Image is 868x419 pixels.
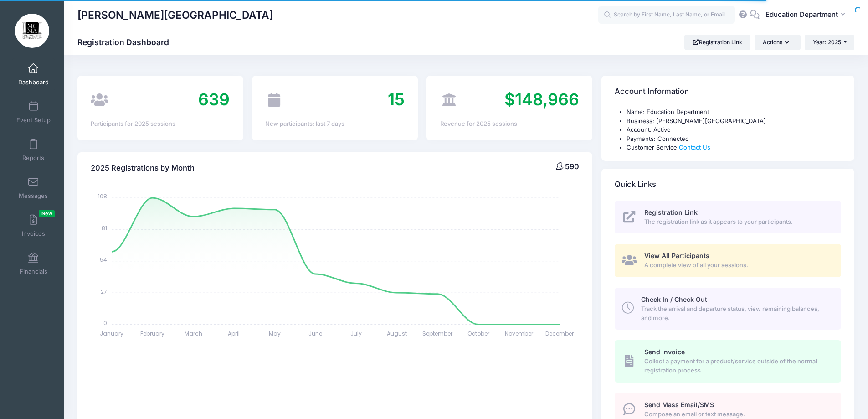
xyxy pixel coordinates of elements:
a: Reports [12,134,55,166]
tspan: October [467,330,490,337]
span: Check In / Check Out [641,295,707,303]
a: Check In / Check Out Track the arrival and departure status, view remaining balances, and more. [615,288,841,330]
li: Payments: Connected [627,134,841,144]
h4: Quick Links [615,171,656,197]
a: Registration Link The registration link as it appears to your participants. [615,201,841,234]
div: New participants: last 7 days [265,119,404,129]
span: Send Invoice [644,348,685,356]
a: Messages [12,172,55,204]
span: View All Participants [644,252,709,259]
span: 590 [565,162,579,171]
tspan: 54 [100,256,108,264]
span: Education Department [765,10,838,20]
a: Contact Us [679,144,710,151]
span: Compose an email or text message. [644,410,831,419]
a: Send Invoice Collect a payment for a product/service outside of the normal registration process [615,340,841,382]
tspan: July [350,330,362,337]
span: Collect a payment for a product/service outside of the normal registration process [644,357,831,375]
tspan: April [228,330,240,337]
tspan: 27 [101,287,108,295]
tspan: December [545,330,574,337]
li: Customer Service: [627,143,841,152]
tspan: 81 [102,224,108,232]
tspan: January [100,330,124,337]
tspan: March [185,330,202,337]
span: Year: 2025 [813,39,841,46]
li: Account: Active [627,125,841,134]
a: Registration Link [684,35,750,50]
a: Event Setup [12,96,55,128]
button: Actions [755,35,800,50]
li: Name: Education Department [627,108,841,117]
li: Business: [PERSON_NAME][GEOGRAPHIC_DATA] [627,117,841,126]
span: 639 [198,89,230,109]
div: Participants for 2025 sessions [91,119,230,129]
span: Financials [20,268,47,275]
span: Track the arrival and departure status, view remaining balances, and more. [641,305,831,322]
span: Invoices [22,230,45,238]
tspan: May [269,330,281,337]
a: Financials [12,248,55,279]
span: $148,966 [504,89,579,109]
a: InvoicesNew [12,210,55,242]
tspan: September [422,330,453,337]
tspan: 0 [104,319,108,327]
h4: 2025 Registrations by Month [91,155,195,181]
img: Marietta Cobb Museum of Art [15,14,49,48]
h1: Registration Dashboard [77,37,177,47]
h1: [PERSON_NAME][GEOGRAPHIC_DATA] [77,5,273,26]
tspan: November [505,330,534,337]
button: Education Department [760,5,854,26]
div: Revenue for 2025 sessions [440,119,579,129]
tspan: 108 [98,192,108,200]
button: Year: 2025 [805,35,854,50]
tspan: August [387,330,407,337]
input: Search by First Name, Last Name, or Email... [598,6,735,24]
span: Reports [22,154,44,162]
span: A complete view of all your sessions. [644,261,831,270]
tspan: February [140,330,164,337]
span: Event Setup [16,116,51,124]
span: The registration link as it appears to your participants. [644,217,831,227]
span: Send Mass Email/SMS [644,401,714,409]
span: Messages [19,192,48,200]
span: 15 [388,89,405,109]
a: View All Participants A complete view of all your sessions. [615,244,841,277]
span: New [39,210,55,217]
a: Dashboard [12,58,55,90]
span: Dashboard [18,78,49,86]
tspan: June [308,330,322,337]
h4: Account Information [615,79,689,105]
span: Registration Link [644,208,698,216]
